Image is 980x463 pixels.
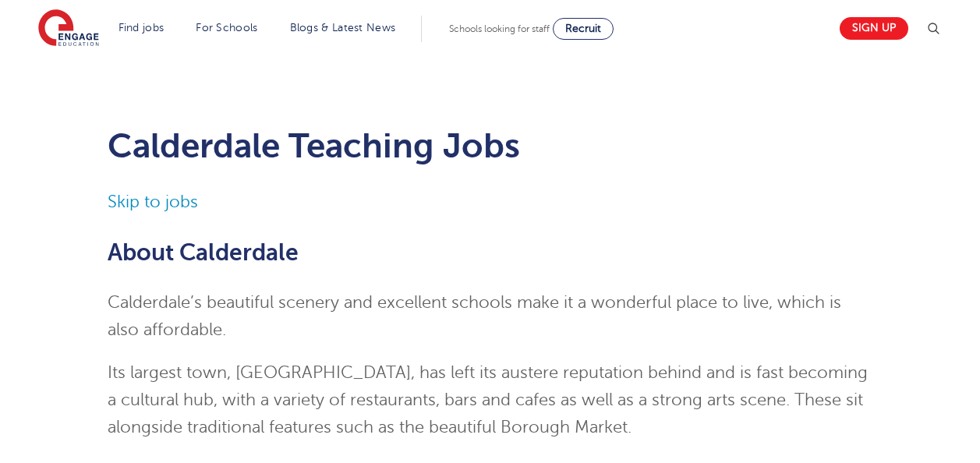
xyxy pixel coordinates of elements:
a: Blogs & Latest News [290,22,396,34]
span: Calderdale’s beautiful scenery and excellent schools make it a wonderful place to live, which is ... [108,293,841,339]
span: Recruit [565,23,601,34]
span: Schools looking for staff [449,23,550,34]
a: Sign up [840,17,908,40]
h1: Calderdale Teaching Jobs [108,126,872,165]
a: For Schools [196,22,257,34]
a: Recruit [553,18,614,40]
span: About Calderdale [108,239,299,266]
span: Its largest town, [GEOGRAPHIC_DATA], has left its austere reputation behind and is fast becoming ... [108,363,868,436]
img: Engage Education [38,9,99,48]
a: Skip to jobs [108,193,198,211]
a: Find jobs [119,22,165,34]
